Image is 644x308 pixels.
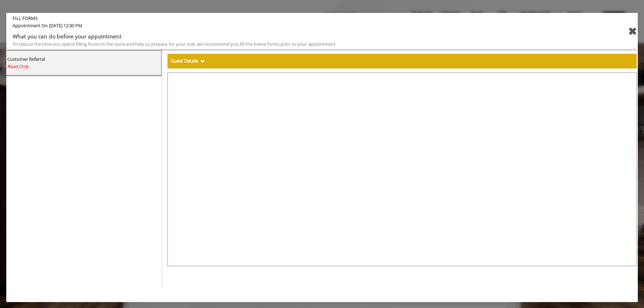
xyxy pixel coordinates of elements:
div: Guest Details Show [167,54,637,68]
div: close forms [628,23,637,40]
b: What you can do before your appointment [13,32,122,40]
iframe: formsViewWeb [167,72,637,266]
b: FILL FORMS [7,15,583,22]
b: Customer Referral [7,56,45,62]
b: Guest Details [171,58,198,64]
span: Appointment On [DATE] 12:30 PM [7,22,583,32]
div: To reduce the time you spend filling forms in the store and help us prepare for your visit, we re... [13,41,578,48]
span: Show [200,58,205,64]
span: Read Only [7,63,29,69]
